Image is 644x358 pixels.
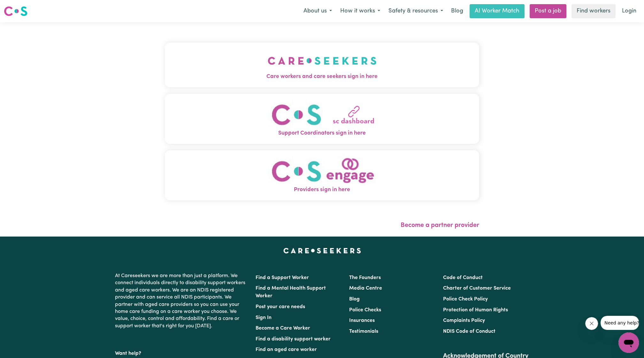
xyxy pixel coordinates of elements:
[349,275,381,280] a: The Founders
[283,248,361,253] a: Careseekers home page
[470,4,525,18] a: AI Worker Match
[349,297,360,302] a: Blog
[115,347,248,357] p: Want help?
[601,316,639,330] iframe: Message from company
[447,4,467,18] a: Blog
[165,186,479,194] span: Providers sign in here
[299,4,336,18] button: About us
[115,270,248,332] p: At Careseekers we are more than just a platform. We connect individuals directly to disability su...
[384,4,447,18] button: Safety & resources
[256,304,305,309] a: Post your care needs
[256,286,326,299] a: Find a Mental Health Support Worker
[165,73,479,81] span: Care workers and care seekers sign in here
[4,5,27,17] img: Careseekers logo
[585,317,598,330] iframe: Close message
[349,318,375,323] a: Insurances
[618,332,639,353] iframe: Button to launch messaging window
[165,94,479,144] button: Support Coordinators sign in here
[4,4,27,19] a: Careseekers logo
[443,318,485,323] a: Complaints Policy
[443,275,483,280] a: Code of Conduct
[530,4,566,18] a: Post a job
[336,4,384,18] button: How it works
[256,275,309,280] a: Find a Support Worker
[165,43,479,87] button: Care workers and care seekers sign in here
[256,315,272,320] a: Sign In
[349,307,381,313] a: Police Checks
[443,329,495,334] a: NDIS Code of Conduct
[165,129,479,137] span: Support Coordinators sign in here
[349,329,378,334] a: Testimonials
[256,326,310,331] a: Become a Care Worker
[349,286,382,291] a: Media Centre
[618,4,640,18] a: Login
[443,286,511,291] a: Charter of Customer Service
[165,150,479,200] button: Providers sign in here
[401,222,479,229] a: Become a partner provider
[443,307,508,313] a: Protection of Human Rights
[571,4,616,18] a: Find workers
[4,4,39,10] span: Need any help?
[256,337,331,342] a: Find a disability support worker
[443,297,488,302] a: Police Check Policy
[256,347,317,352] a: Find an aged care worker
